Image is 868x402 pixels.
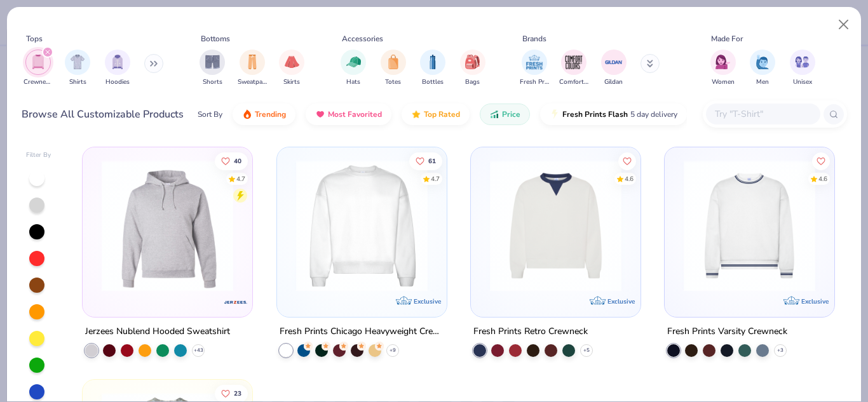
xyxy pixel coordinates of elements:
[280,324,444,340] div: Fresh Prints Chicago Heavyweight Crewneck
[200,50,225,87] div: filter for Shorts
[564,53,583,72] img: Comfort Colors Image
[562,109,628,119] span: Fresh Prints Flash
[559,50,588,87] div: filter for Comfort Colors
[85,324,230,340] div: Jerzees Nublend Hooded Sweatshirt
[238,50,267,87] div: filter for Sweatpants
[750,50,775,87] button: filter button
[233,104,295,125] button: Trending
[522,33,546,44] div: Brands
[790,50,815,87] button: filter button
[414,297,441,305] span: Exclusive
[473,324,588,340] div: Fresh Prints Retro Crewneck
[712,77,735,87] span: Women
[756,55,770,69] img: Men Image
[328,109,382,119] span: Most Favorited
[630,107,677,122] span: 5 day delivery
[95,160,240,291] img: 3a414f12-a4cb-4ca9-8ee8-e32b16d9a56c
[283,77,300,87] span: Skirts
[24,50,53,87] div: filter for Crewnecks
[430,174,439,184] div: 4.7
[625,174,634,184] div: 4.6
[385,77,401,87] span: Totes
[105,77,130,87] span: Hoodies
[285,55,299,69] img: Skirts Image
[618,152,636,170] button: Like
[381,50,406,87] div: filter for Totes
[201,33,230,44] div: Bottoms
[801,297,829,305] span: Exclusive
[245,55,259,69] img: Sweatpants Image
[194,347,203,354] span: + 43
[583,347,590,354] span: + 5
[69,77,86,87] span: Shirts
[756,77,769,87] span: Men
[234,157,241,164] span: 40
[750,50,775,87] div: filter for Men
[795,55,810,69] img: Unisex Image
[386,55,400,69] img: Totes Image
[460,50,485,87] div: filter for Bags
[520,50,549,87] button: filter button
[346,55,361,69] img: Hats Image
[409,152,442,170] button: Like
[422,77,444,87] span: Bottles
[224,290,249,315] img: Jerzees logo
[390,347,396,354] span: + 9
[428,157,435,164] span: 61
[480,104,530,125] button: Price
[242,109,252,119] img: trending.gif
[777,347,783,354] span: + 3
[710,50,736,87] button: filter button
[203,77,222,87] span: Shorts
[628,160,772,291] img: 230d1666-f904-4a08-b6b8-0d22bf50156f
[234,391,241,397] span: 23
[402,104,470,125] button: Top Rated
[31,55,45,69] img: Crewnecks Image
[306,104,391,125] button: Most Favorited
[424,109,460,119] span: Top Rated
[65,50,90,87] button: filter button
[711,33,743,44] div: Made For
[604,77,623,87] span: Gildan
[714,107,811,121] input: Try "T-Shirt"
[315,109,325,119] img: most_fav.gif
[667,324,787,340] div: Fresh Prints Varsity Crewneck
[465,77,480,87] span: Bags
[26,33,43,44] div: Tops
[105,50,130,87] button: filter button
[24,77,53,87] span: Crewnecks
[341,50,366,87] button: filter button
[279,50,304,87] div: filter for Skirts
[279,50,304,87] button: filter button
[71,55,85,69] img: Shirts Image
[255,109,286,119] span: Trending
[426,55,440,69] img: Bottles Image
[677,160,822,291] img: 4d4398e1-a86f-4e3e-85fd-b9623566810e
[502,109,520,119] span: Price
[341,50,366,87] div: filter for Hats
[818,174,827,184] div: 4.6
[200,50,225,87] button: filter button
[434,160,578,291] img: 9145e166-e82d-49ae-94f7-186c20e691c9
[290,160,434,291] img: 1358499d-a160-429c-9f1e-ad7a3dc244c9
[205,55,220,69] img: Shorts Image
[465,55,479,69] img: Bags Image
[65,50,90,87] div: filter for Shirts
[215,152,248,170] button: Like
[832,13,856,37] button: Close
[520,50,549,87] div: filter for Fresh Prints
[346,77,360,87] span: Hats
[710,50,736,87] div: filter for Women
[540,104,687,125] button: Fresh Prints Flash5 day delivery
[238,50,267,87] button: filter button
[607,297,635,305] span: Exclusive
[601,50,627,87] button: filter button
[601,50,627,87] div: filter for Gildan
[22,107,184,122] div: Browse All Customizable Products
[520,77,549,87] span: Fresh Prints
[420,50,445,87] button: filter button
[238,77,267,87] span: Sweatpants
[484,160,628,291] img: 3abb6cdb-110e-4e18-92a0-dbcd4e53f056
[790,50,815,87] div: filter for Unisex
[793,77,812,87] span: Unisex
